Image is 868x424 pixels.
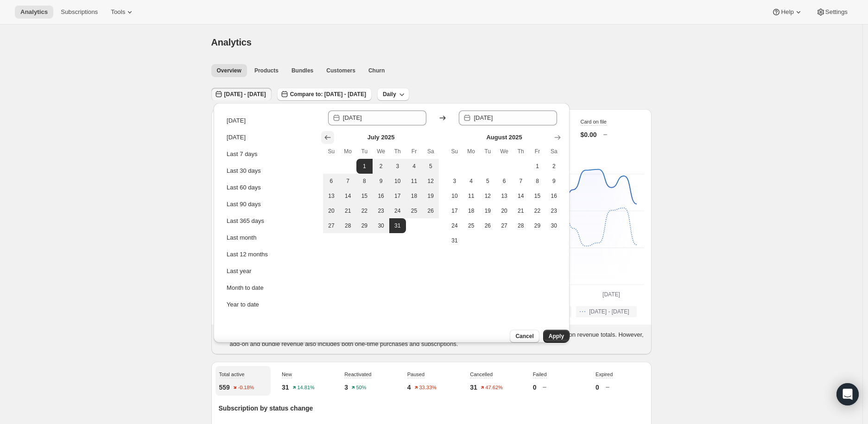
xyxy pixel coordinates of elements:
[545,203,562,218] button: Saturday August 23 2025
[533,207,542,215] span: 22
[219,404,644,413] p: Subscription by status change
[483,222,493,229] span: 26
[549,177,558,185] span: 9
[340,218,356,233] button: Monday July 28 2025
[277,88,372,101] button: Compare to: [DATE] - [DATE]
[360,192,369,200] span: 15
[529,159,546,174] button: Friday August 1 2025
[227,183,261,192] div: Last 60 days
[227,250,268,259] div: Last 12 months
[326,67,355,74] span: Customers
[515,333,533,340] span: Cancel
[377,88,409,101] button: Daily
[410,192,419,200] span: 18
[360,222,369,229] span: 29
[480,203,496,218] button: Tuesday August 19 2025
[549,207,558,215] span: 23
[356,189,373,203] button: Tuesday July 15 2025
[533,372,547,377] span: Failed
[410,148,419,155] span: Fr
[227,150,258,159] div: Last 7 days
[581,130,597,139] p: $0.00
[238,385,254,391] text: -0.18%
[549,222,558,229] span: 30
[376,148,386,155] span: We
[406,159,423,174] button: Friday July 4 2025
[224,247,317,262] button: Last 12 months
[389,144,406,159] th: Thursday
[327,207,336,215] span: 20
[422,174,439,189] button: Saturday July 12 2025
[589,308,629,315] span: [DATE] - [DATE]
[516,192,526,200] span: 14
[219,383,230,392] p: 559
[549,333,564,340] span: Apply
[463,189,480,203] button: Monday August 11 2025
[297,385,315,391] text: 14.81%
[321,131,334,144] button: Show previous month, June 2025
[446,189,463,203] button: Sunday August 10 2025
[219,372,245,377] span: Total active
[545,159,562,174] button: Saturday August 2 2025
[483,207,493,215] span: 19
[446,144,463,159] th: Sunday
[549,163,558,170] span: 2
[373,159,389,174] button: Wednesday July 2 2025
[389,218,406,233] button: End of range Thursday July 31 2025
[323,189,340,203] button: Sunday July 13 2025
[373,218,389,233] button: Wednesday July 30 2025
[376,177,386,185] span: 9
[529,203,546,218] button: Friday August 22 2025
[224,180,317,195] button: Last 60 days
[393,207,402,215] span: 24
[356,218,373,233] button: Tuesday July 29 2025
[227,233,256,242] div: Last month
[480,218,496,233] button: Tuesday August 26 2025
[224,297,317,312] button: Year to date
[551,131,564,144] button: Show next month, September 2025
[513,203,529,218] button: Thursday August 21 2025
[323,174,340,189] button: Sunday July 6 2025
[211,88,272,101] button: [DATE] - [DATE]
[368,67,385,74] span: Churn
[360,177,369,185] span: 8
[500,222,509,229] span: 27
[343,177,353,185] span: 7
[510,330,539,343] button: Cancel
[496,144,513,159] th: Wednesday
[422,203,439,218] button: Saturday July 26 2025
[61,8,98,16] span: Subscriptions
[389,203,406,218] button: Thursday July 24 2025
[356,159,373,174] button: Start of range Tuesday July 1 2025
[389,189,406,203] button: Thursday July 17 2025
[344,372,371,377] span: Reactivated
[545,144,562,159] th: Saturday
[811,6,853,19] button: Settings
[224,230,317,245] button: Last month
[463,174,480,189] button: Monday August 4 2025
[485,385,503,391] text: 47.62%
[360,207,369,215] span: 22
[327,148,336,155] span: Su
[529,189,546,203] button: Friday August 15 2025
[327,177,336,185] span: 6
[340,189,356,203] button: Monday July 14 2025
[825,8,848,16] span: Settings
[836,383,859,405] div: Open Intercom Messenger
[781,8,793,16] span: Help
[467,177,476,185] span: 4
[291,67,313,74] span: Bundles
[383,91,396,98] span: Daily
[450,148,459,155] span: Su
[529,218,546,233] button: Friday August 29 2025
[533,222,542,229] span: 29
[545,189,562,203] button: Saturday August 16 2025
[393,192,402,200] span: 17
[373,203,389,218] button: Wednesday July 23 2025
[533,148,542,155] span: Fr
[483,148,493,155] span: Tu
[323,203,340,218] button: Sunday July 20 2025
[516,222,526,229] span: 28
[393,222,402,229] span: 31
[227,166,261,176] div: Last 30 days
